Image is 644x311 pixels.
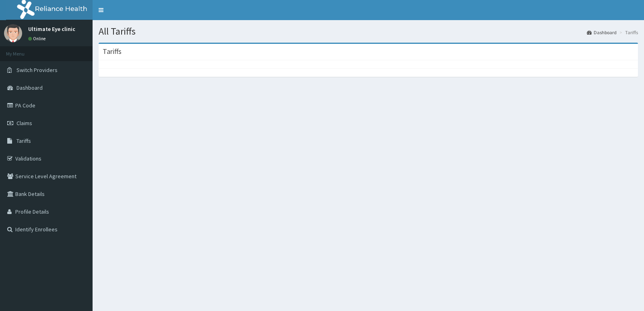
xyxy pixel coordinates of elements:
[17,66,58,74] span: Switch Providers
[28,26,75,32] p: Ultimate Eye clinic
[4,24,22,42] img: User Image
[28,36,47,41] a: Online
[17,137,31,144] span: Tariffs
[103,48,122,55] h3: Tariffs
[99,26,638,37] h1: All Tariffs
[587,29,617,36] a: Dashboard
[17,119,32,127] span: Claims
[617,29,638,36] li: Tariffs
[17,84,43,91] span: Dashboard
